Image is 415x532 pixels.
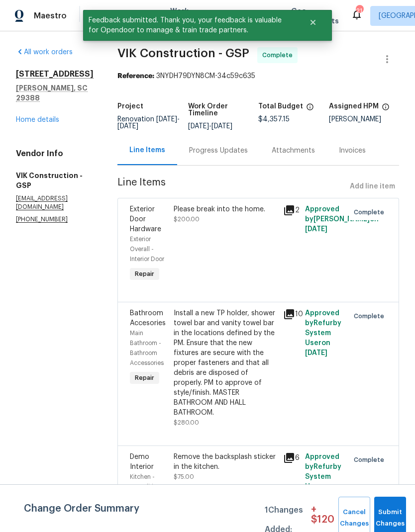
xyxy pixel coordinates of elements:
[174,452,277,472] div: Remove the backsplash sticker in the kitchen.
[117,123,138,130] span: [DATE]
[130,453,154,470] span: Demo Interior
[258,116,290,123] span: $4,357.15
[283,308,299,320] div: 10
[188,103,259,117] h5: Work Order Timeline
[272,146,315,156] div: Attachments
[354,207,388,217] span: Complete
[117,177,346,196] span: Line Items
[117,71,399,81] div: 3NYDH79DYN8CM-34c59c635
[117,103,143,110] h5: Project
[131,269,158,279] span: Repair
[130,310,166,327] span: Bathroom Accesories
[291,6,339,26] span: Geo Assignments
[343,507,365,530] span: Cancel Changes
[211,123,232,130] span: [DATE]
[130,474,160,490] span: Kitchen - Demolition
[339,146,366,156] div: Invoices
[262,50,297,60] span: Complete
[258,103,303,110] h5: Total Budget
[156,116,177,123] span: [DATE]
[130,330,164,366] span: Main Bathroom - Bathroom Accessories
[189,146,248,156] div: Progress Updates
[130,206,161,233] span: Exterior Door Hardware
[117,47,249,59] span: VIK Construction - GSP
[283,204,299,216] div: 2
[354,455,388,465] span: Complete
[174,420,199,426] span: $280.00
[188,123,232,130] span: -
[305,310,341,356] span: Approved by Refurby System User on
[131,373,158,383] span: Repair
[130,236,164,262] span: Exterior Overall - Interior Door
[356,6,363,16] div: 21
[283,452,299,464] div: 6
[188,123,209,130] span: [DATE]
[174,216,200,222] span: $200.00
[305,453,341,500] span: Approved by Refurby System User on
[16,49,73,56] a: All work orders
[354,311,388,321] span: Complete
[117,116,180,130] span: Renovation
[34,11,67,21] span: Maestro
[379,507,401,530] span: Submit Changes
[174,474,194,480] span: $75.00
[305,206,379,233] span: Approved by [PERSON_NAME] on
[297,12,329,32] button: Close
[16,116,59,123] a: Home details
[83,10,297,41] span: Feedback submitted. Thank you, your feedback is valuable for Opendoor to manage & train trade par...
[117,73,154,80] b: Reference:
[174,308,277,418] div: Install a new TP holder, shower towel bar and vanity towel bar in the locations defined by the PM...
[16,149,94,159] h4: Vendor Info
[306,103,314,116] span: The total cost of line items that have been proposed by Opendoor. This sum includes line items th...
[382,103,390,116] span: The hpm assigned to this work order.
[305,226,327,233] span: [DATE]
[129,145,165,155] div: Line Items
[16,171,94,190] h5: VIK Construction - GSP
[117,116,180,130] span: -
[329,103,379,110] h5: Assigned HPM
[329,116,400,123] div: [PERSON_NAME]
[170,6,196,26] span: Work Orders
[305,350,327,356] span: [DATE]
[174,204,277,214] div: Please break into the home.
